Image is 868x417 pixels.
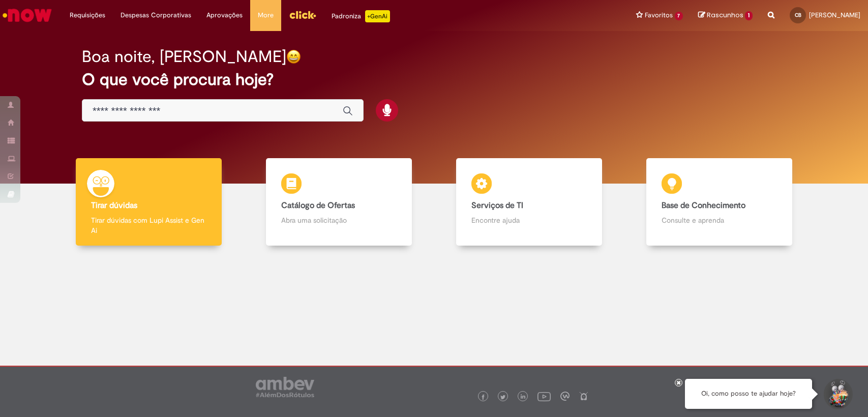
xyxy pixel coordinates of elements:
[822,379,853,409] button: Iniciar Conversa de Suporte
[675,12,683,20] span: 7
[332,10,390,22] div: Padroniza
[82,48,286,66] h2: Boa noite, [PERSON_NAME]
[645,10,673,20] span: Favoritos
[1,5,53,25] img: ServiceNow
[662,200,745,211] b: Base de Conhecimento
[685,379,812,409] div: Oi, como posso te ajudar hoje?
[281,215,397,225] p: Abra uma solicitação
[70,10,105,20] span: Requisições
[91,215,206,235] p: Tirar dúvidas com Lupi Assist e Gen Ai
[707,10,743,20] span: Rascunhos
[289,7,316,22] img: click_logo_yellow_360x200.png
[500,395,505,400] img: logo_footer_twitter.png
[537,390,551,403] img: logo_footer_youtube.png
[521,394,526,400] img: logo_footer_linkedin.png
[206,10,243,20] span: Aprovações
[121,10,191,20] span: Despesas Corporativas
[256,377,314,397] img: logo_footer_ambev_rotulo_gray.png
[281,200,355,211] b: Catálogo de Ofertas
[481,395,486,400] img: logo_footer_facebook.png
[82,71,786,88] h2: O que você procura hoje?
[624,158,815,246] a: Base de Conhecimento Consulte e aprenda
[745,11,753,20] span: 1
[560,392,570,401] img: logo_footer_workplace.png
[244,158,434,246] a: Catálogo de Ofertas Abra uma solicitação
[53,158,244,246] a: Tirar dúvidas Tirar dúvidas com Lupi Assist e Gen Ai
[91,200,137,211] b: Tirar dúvidas
[258,10,274,20] span: More
[365,10,390,22] p: +GenAi
[434,158,624,246] a: Serviços de TI Encontre ajuda
[809,11,860,19] span: [PERSON_NAME]
[471,200,523,211] b: Serviços de TI
[795,12,801,18] span: CB
[662,215,777,225] p: Consulte e aprenda
[286,49,301,64] img: happy-face.png
[698,11,753,20] a: Rascunhos
[579,392,588,401] img: logo_footer_naosei.png
[471,215,587,225] p: Encontre ajuda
